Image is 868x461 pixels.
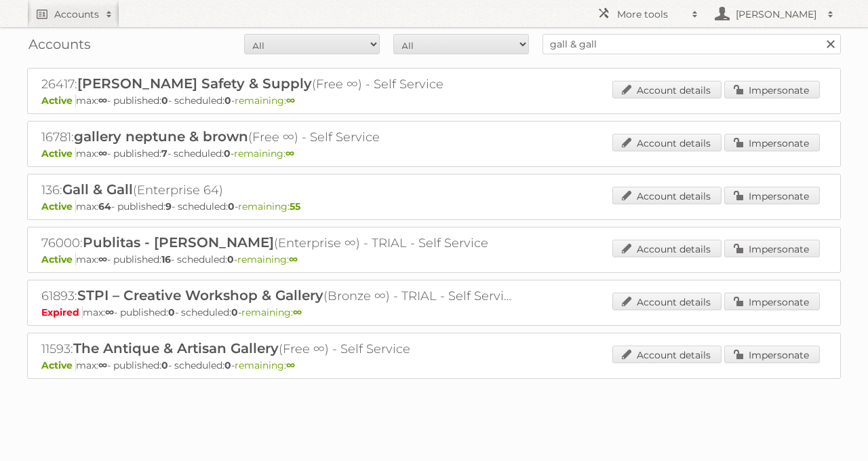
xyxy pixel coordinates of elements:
a: Account details [612,81,722,98]
h2: More tools [617,7,685,21]
p: max: - published: - scheduled: - [41,306,827,318]
span: Active [41,359,76,371]
strong: ∞ [286,359,295,371]
strong: 64 [98,200,111,213]
span: remaining: [235,94,295,107]
a: Account details [612,134,722,151]
h2: [PERSON_NAME] [732,7,821,21]
a: Account details [612,240,722,257]
span: remaining: [234,147,294,160]
strong: ∞ [285,147,294,160]
strong: 0 [227,253,234,265]
strong: ∞ [289,253,298,265]
strong: ∞ [98,253,107,265]
strong: 0 [161,359,168,371]
strong: 0 [228,200,235,213]
span: Active [41,200,76,213]
span: Publitas - [PERSON_NAME] [83,234,274,251]
a: Impersonate [724,81,820,98]
strong: ∞ [98,94,107,107]
h2: 11593: (Free ∞) - Self Service [41,340,516,358]
a: Impersonate [724,134,820,151]
strong: 0 [231,306,238,318]
h2: 136: (Enterprise 64) [41,181,516,199]
span: Active [41,253,76,265]
span: STPI – Creative Workshop & Gallery [77,287,323,303]
h2: 16781: (Free ∞) - Self Service [41,128,516,146]
strong: 0 [224,94,231,107]
h2: 76000: (Enterprise ∞) - TRIAL - Self Service [41,234,516,252]
h2: 26417: (Free ∞) - Self Service [41,75,516,93]
h2: 61893: (Bronze ∞) - TRIAL - Self Service [41,287,516,305]
strong: 16 [161,253,171,265]
strong: ∞ [293,306,302,318]
span: [PERSON_NAME] Safety & Supply [77,75,312,92]
a: Impersonate [724,240,820,257]
span: The Antique & Artisan Gallery [73,340,279,356]
strong: ∞ [98,147,107,160]
a: Account details [612,293,722,310]
strong: 9 [165,200,172,213]
p: max: - published: - scheduled: - [41,94,827,107]
strong: ∞ [105,306,114,318]
span: Gall & Gall [62,181,133,198]
p: max: - published: - scheduled: - [41,253,827,265]
strong: 7 [161,147,167,160]
strong: 0 [224,359,231,371]
span: Active [41,147,76,160]
a: Impersonate [724,187,820,204]
a: Impersonate [724,293,820,310]
span: remaining: [241,306,302,318]
strong: 0 [161,94,168,107]
span: Expired [41,306,83,318]
span: remaining: [235,359,295,371]
span: remaining: [237,253,298,265]
span: Active [41,94,76,107]
p: max: - published: - scheduled: - [41,200,827,213]
p: max: - published: - scheduled: - [41,359,827,371]
p: max: - published: - scheduled: - [41,147,827,160]
h2: Accounts [54,7,99,21]
a: Account details [612,187,722,204]
a: Account details [612,346,722,363]
strong: 0 [224,147,231,160]
span: remaining: [238,200,300,213]
strong: ∞ [98,359,107,371]
span: gallery neptune & brown [74,128,248,145]
a: Impersonate [724,346,820,363]
strong: ∞ [286,94,295,107]
strong: 0 [168,306,175,318]
strong: 55 [290,200,300,213]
